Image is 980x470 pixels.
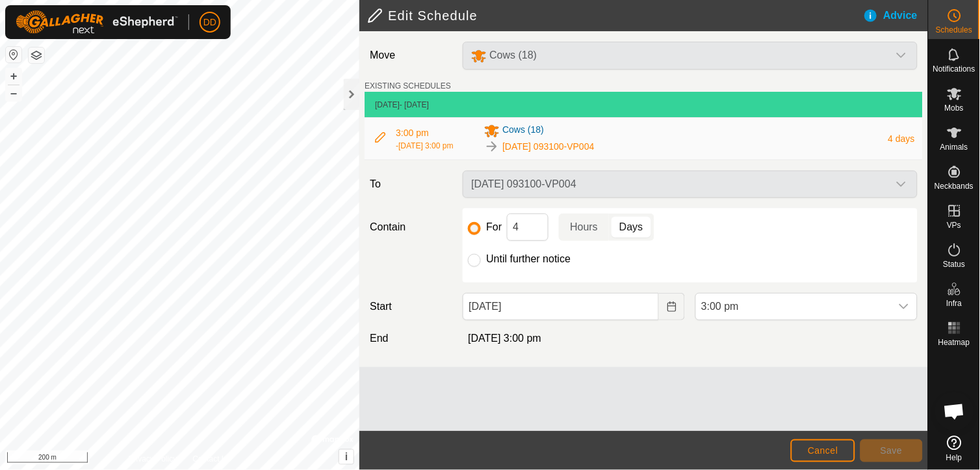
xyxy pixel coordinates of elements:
button: i [339,450,354,464]
span: Status [943,260,965,268]
span: DD [203,16,216,29]
a: Contact Us [192,453,231,465]
span: Schedules [936,26,972,34]
span: Infra [946,299,962,307]
div: dropdown trigger [891,294,917,320]
label: For [486,222,502,232]
button: Save [860,439,923,462]
span: 3:00 pm [396,128,429,138]
span: Hours [570,219,598,235]
a: Privacy Policy [129,453,177,465]
button: Reset Map [6,47,21,62]
span: i [345,451,348,462]
span: - [DATE] [400,100,429,109]
label: End [365,331,458,346]
span: Mobs [945,104,964,112]
a: Help [929,430,980,467]
span: Cows (18) [502,123,544,139]
img: To [484,139,500,154]
span: Animals [940,143,968,151]
span: 4 days [888,133,915,144]
span: [DATE] [375,100,400,109]
label: Contain [365,219,458,235]
span: Help [946,454,962,462]
button: + [6,68,21,84]
span: [DATE] 093100-VP004 [502,140,594,154]
span: VPs [947,221,961,229]
div: Advice [863,8,928,23]
label: Until further notice [486,254,571,264]
span: [DATE] 3:00 pm [468,333,541,344]
span: Notifications [933,65,975,73]
button: – [6,85,21,101]
span: Cancel [808,445,838,456]
label: Move [365,42,458,70]
span: [DATE] 3:00 pm [398,141,453,150]
span: 3:00 pm [696,294,891,320]
span: Neckbands [935,182,974,190]
button: Cancel [791,439,855,462]
span: Save [881,445,903,456]
label: EXISTING SCHEDULES [365,80,451,92]
div: Open chat [935,392,974,431]
span: Days [619,219,643,235]
img: Gallagher Logo [16,10,178,34]
button: Map Layers [29,48,44,63]
div: - [396,140,453,152]
span: Heatmap [938,339,970,346]
label: To [365,171,458,198]
h2: Edit Schedule [367,8,862,23]
button: Choose Date [659,293,685,320]
label: Start [365,299,458,314]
